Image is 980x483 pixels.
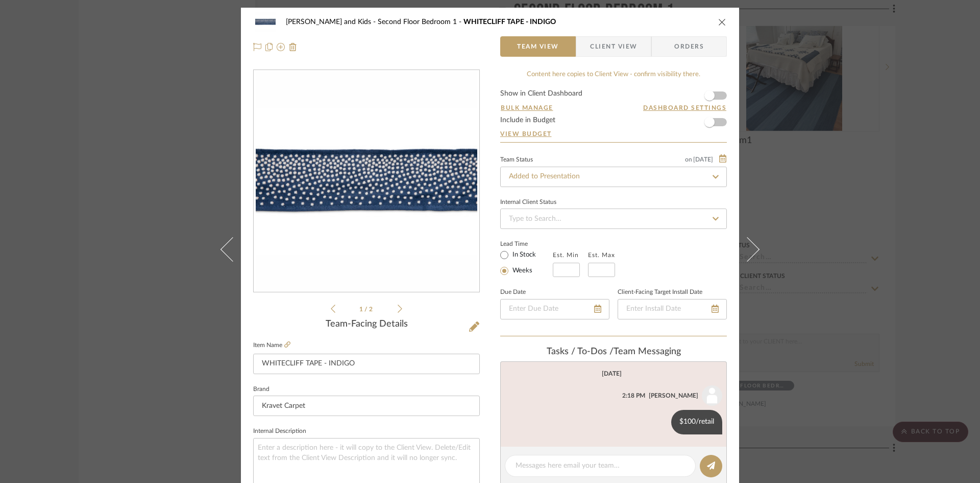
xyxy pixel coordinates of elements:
[364,306,369,312] span: /
[500,290,526,295] label: Due Date
[590,36,637,57] span: Client View
[500,157,533,163] div: Team Status
[500,130,727,138] a: View Budget
[588,251,615,259] label: Est. Max
[649,391,698,400] div: [PERSON_NAME]
[253,12,278,32] img: 0c6cf4af-805e-4096-a3af-a95e0d07cb28_48x40.jpg
[663,36,715,57] span: Orders
[253,319,480,330] div: Team-Facing Details
[602,370,622,377] div: [DATE]
[359,306,364,312] span: 1
[253,429,306,434] label: Internal Description
[500,248,553,277] mat-radio-group: Select item type
[702,385,722,406] img: user_avatar.png
[253,354,480,374] input: Enter Item Name
[618,290,702,295] label: Client-Facing Target Install Date
[256,71,477,292] img: 0c6cf4af-805e-4096-a3af-a95e0d07cb28_436x436.jpg
[500,299,609,319] input: Enter Due Date
[286,18,378,26] span: [PERSON_NAME] and Kids
[692,156,714,163] span: [DATE]
[500,347,727,358] div: team Messaging
[253,396,480,416] input: Enter Brand
[289,43,297,51] img: Remove from project
[500,239,553,248] label: Lead Time
[463,18,556,26] span: WHITECLIFF TAPE - INDIGO
[671,410,722,434] div: $100/retail
[253,387,269,392] label: Brand
[718,17,727,27] button: close
[685,156,692,163] span: on
[622,391,645,400] div: 2:18 PM
[510,266,532,275] label: Weeks
[500,70,727,80] div: Content here copies to Client View - confirm visibility there.
[500,167,727,187] input: Type to Search…
[500,103,554,112] button: Bulk Manage
[500,200,556,205] div: Internal Client Status
[369,306,374,312] span: 2
[643,103,727,112] button: Dashboard Settings
[378,18,463,26] span: Second Floor Bedroom 1
[510,250,536,260] label: In Stock
[253,341,290,350] label: Item Name
[500,209,727,229] input: Type to Search…
[517,36,559,57] span: Team View
[618,299,727,319] input: Enter Install Date
[553,251,579,259] label: Est. Min
[254,71,479,292] div: 0
[547,347,614,356] span: Tasks / To-Dos /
